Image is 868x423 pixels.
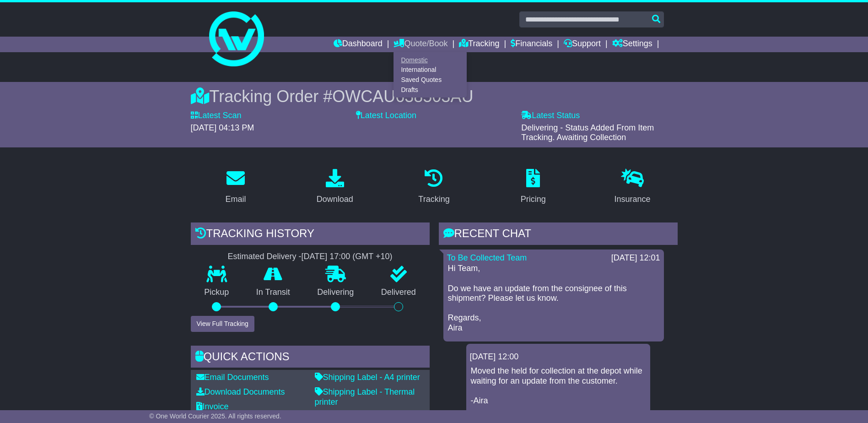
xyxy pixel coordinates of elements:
[418,193,449,206] div: Tracking
[191,123,254,132] span: [DATE] 04:13 PM
[609,166,657,209] a: Insurance
[191,222,430,247] div: Tracking history
[521,193,546,206] div: Pricing
[394,55,466,65] a: Domestic
[447,253,527,262] a: To Be Collected Team
[367,287,430,298] p: Delivered
[394,52,467,98] div: Quote/Book
[521,123,654,142] span: Delivering - Status Added From Item Tracking. Awaiting Collection
[243,287,304,298] p: In Transit
[149,412,281,420] span: © One World Courier 2025. All rights reserved.
[515,166,552,209] a: Pricing
[394,65,466,75] a: International
[611,253,660,263] div: [DATE] 12:01
[225,193,246,206] div: Email
[311,166,359,209] a: Download
[459,37,499,52] a: Tracking
[612,37,652,52] a: Settings
[332,87,473,106] span: OWCAU638503AU
[302,252,393,262] div: [DATE] 17:00 (GMT +10)
[470,352,647,362] div: [DATE] 12:00
[394,85,466,95] a: Drafts
[196,402,229,411] a: Invoice
[564,37,601,52] a: Support
[191,346,430,370] div: Quick Actions
[394,37,447,52] a: Quote/Book
[511,37,552,52] a: Financials
[448,264,659,333] p: Hi Team, Do we have an update from the consignee of this shipment? Please let us know. Regards, Aira
[394,75,466,85] a: Saved Quotes
[439,222,678,247] div: RECENT CHAT
[315,373,420,382] a: Shipping Label - A4 printer
[191,111,242,121] label: Latest Scan
[191,316,254,332] button: View Full Tracking
[412,166,455,209] a: Tracking
[191,252,430,262] div: Estimated Delivery -
[191,287,243,298] p: Pickup
[219,166,252,209] a: Email
[196,387,285,396] a: Download Documents
[191,87,678,106] div: Tracking Order #
[315,387,415,407] a: Shipping Label - Thermal printer
[521,111,580,121] label: Latest Status
[317,193,353,206] div: Download
[615,193,651,206] div: Insurance
[471,366,646,406] p: Moved the held for collection at the depot while waiting for an update from the customer. -Aira
[334,37,383,52] a: Dashboard
[196,373,269,382] a: Email Documents
[304,287,368,298] p: Delivering
[356,111,416,121] label: Latest Location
